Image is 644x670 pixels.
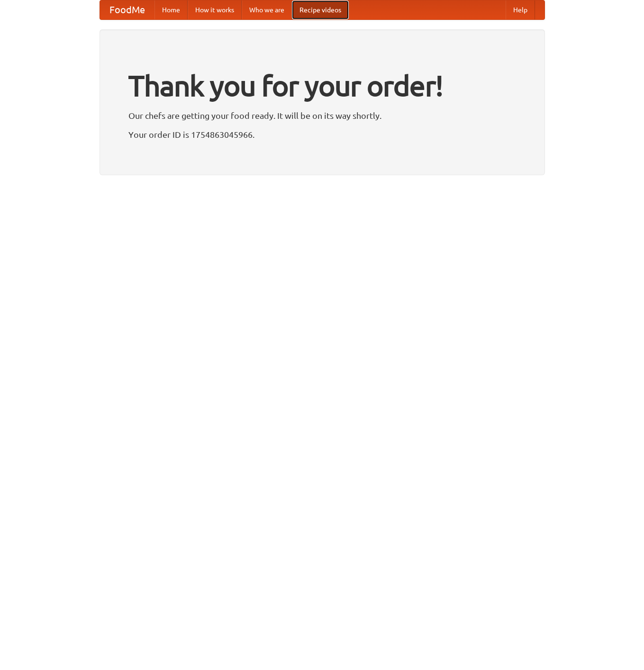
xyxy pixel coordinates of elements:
[242,0,292,19] a: Who we are
[154,0,188,19] a: Home
[128,63,516,108] h1: Thank you for your order!
[292,0,349,19] a: Recipe videos
[506,0,535,19] a: Help
[128,127,516,142] p: Your order ID is 1754863045966.
[100,0,154,19] a: FoodMe
[188,0,242,19] a: How it works
[128,108,516,123] p: Our chefs are getting your food ready. It will be on its way shortly.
